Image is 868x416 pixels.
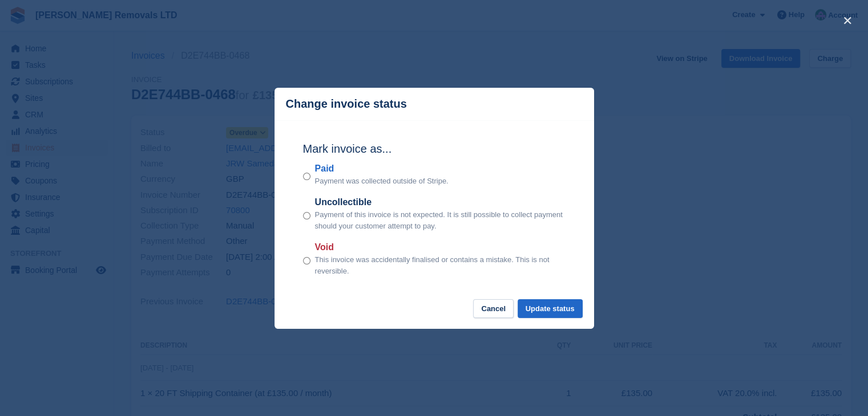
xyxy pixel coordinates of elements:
p: Payment of this invoice is not expected. It is still possible to collect payment should your cust... [315,209,566,231]
button: Update status [518,299,583,318]
label: Paid [315,162,449,176]
p: This invoice was accidentally finalised or contains a mistake. This is not reversible. [315,254,566,276]
h2: Mark invoice as... [303,140,566,157]
p: Change invoice status [286,97,407,111]
label: Uncollectible [315,195,566,209]
button: Cancel [473,299,514,318]
button: close [838,11,857,30]
p: Payment was collected outside of Stripe. [315,176,449,187]
label: Void [315,240,566,254]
